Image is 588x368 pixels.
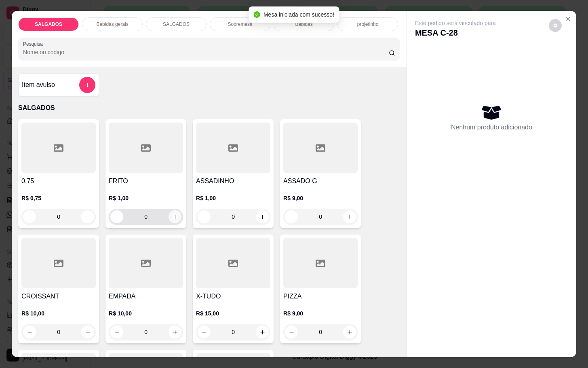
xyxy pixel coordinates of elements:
[415,19,496,27] p: Este pedido será vinculado para
[283,176,358,186] h4: ASSADO G
[23,326,36,338] button: decrease-product-quantity
[256,326,269,338] button: increase-product-quantity
[109,194,183,202] p: R$ 1,00
[110,210,123,223] button: decrease-product-quantity
[169,326,181,338] button: increase-product-quantity
[343,210,356,223] button: increase-product-quantity
[283,292,358,301] h4: PIZZA
[196,292,270,301] h4: X-TUDO
[283,309,358,317] p: R$ 9,00
[35,21,62,27] p: SALGADOS
[415,27,496,38] p: MESA C-28
[451,123,532,132] p: Nenhum produto adicionado
[198,210,211,223] button: decrease-product-quantity
[21,194,96,202] p: R$ 0,75
[228,21,252,27] p: Sobremesa
[357,21,379,27] p: projetinho
[18,103,400,113] p: SALGADOS
[549,19,562,32] button: decrease-product-quantity
[198,326,211,338] button: decrease-product-quantity
[196,176,270,186] h4: ASSADINHO
[96,21,128,27] p: Bebidas gerais
[169,210,181,223] button: increase-product-quantity
[295,21,312,27] p: Bebidas
[81,326,94,338] button: increase-product-quantity
[562,13,575,25] button: Close
[263,11,334,18] span: Mesa iniciada com sucesso!
[285,210,298,223] button: decrease-product-quantity
[196,309,270,317] p: R$ 15,00
[79,77,95,93] button: add-separate-item
[254,11,260,18] span: check-circle
[21,309,96,317] p: R$ 10,00
[110,326,123,338] button: decrease-product-quantity
[109,292,183,301] h4: EMPADA
[283,194,358,202] p: R$ 9,00
[23,210,36,223] button: decrease-product-quantity
[256,210,269,223] button: increase-product-quantity
[343,326,356,338] button: increase-product-quantity
[163,21,190,27] p: SALGADOS
[22,80,55,90] h4: Item avulso
[21,176,96,186] h4: 0,75
[23,48,389,56] input: Pesquisa
[21,292,96,301] h4: CROISSANT
[109,309,183,317] p: R$ 10,00
[81,210,94,223] button: increase-product-quantity
[109,176,183,186] h4: FRITO
[23,40,46,47] label: Pesquisa
[196,194,270,202] p: R$ 1,00
[285,326,298,338] button: decrease-product-quantity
